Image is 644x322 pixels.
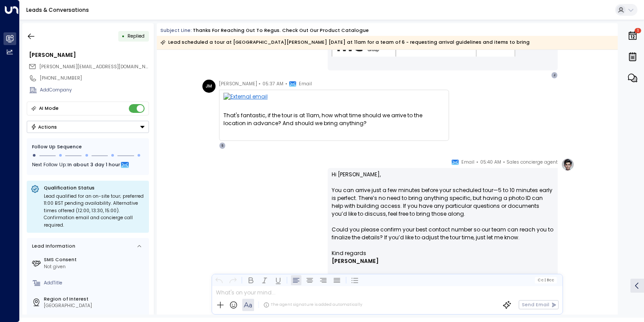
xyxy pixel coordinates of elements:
[27,121,149,133] button: Actions
[227,275,238,285] button: Redo
[193,27,369,34] div: Thanks for reaching out to Regus. Check out our product catalogue
[214,275,224,285] button: Undo
[625,26,640,45] button: 1
[544,278,545,282] span: |
[503,158,505,167] span: •
[40,87,149,94] div: AddCompany
[31,124,57,130] div: Actions
[122,30,125,42] div: •
[506,158,558,167] span: Sales concierge agent
[285,80,287,88] span: •
[219,142,226,149] div: S
[535,277,557,283] button: Cc|Bcc
[30,243,75,250] div: Lead Information
[480,158,501,167] span: 05:40 AM
[32,161,144,170] div: Next Follow Up:
[223,93,445,104] img: External email
[223,112,445,127] div: That's fantastic, if the tour is at 11am, how what time should we arrive to the location in advan...
[561,158,574,171] img: profile-logo.png
[299,80,312,88] span: Email
[262,80,283,88] span: 05:37 AM
[44,256,146,263] label: SMS Consent
[44,296,146,303] label: Region of Interest
[67,161,120,170] span: In about 3 day 1 hour
[44,185,145,191] p: Qualification Status
[39,63,157,70] span: [PERSON_NAME][EMAIL_ADDRESS][DOMAIN_NAME]
[635,28,641,33] span: 1
[39,104,59,113] div: AI Mode
[127,33,145,39] span: Replied
[44,280,146,287] div: AddTitle
[476,158,478,167] span: •
[160,27,192,34] span: Subject Line:
[538,278,554,282] span: Cc Bcc
[332,249,554,308] div: Signature
[32,143,144,150] div: Follow Up Sequence
[39,63,149,70] span: jenny.mcdarmid99@outlook.com
[44,193,145,229] div: Lead qualified for an on-site tour; preferred 11:00 BST pending availability. Alternative times o...
[461,158,474,167] span: Email
[40,75,149,82] div: [PHONE_NUMBER]
[551,72,558,79] div: J
[27,121,149,133] div: Button group with a nested menu
[263,302,362,308] div: The agent signature is added automatically
[29,51,149,59] div: [PERSON_NAME]
[219,80,257,88] span: [PERSON_NAME]
[332,171,554,249] p: Hi [PERSON_NAME], You can arrive just a few minutes before your scheduled tour—5 to 10 minutes ea...
[160,38,530,47] div: Lead scheduled a tour at [GEOGRAPHIC_DATA][PERSON_NAME] [DATE] at 11am for a team of 6 - requesti...
[202,80,216,93] div: JM
[44,263,146,270] div: Not given
[44,302,146,309] div: [GEOGRAPHIC_DATA]
[332,257,379,265] span: [PERSON_NAME]
[26,6,89,14] a: Leads & Conversations
[258,80,261,88] span: •
[332,249,366,257] span: Kind regards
